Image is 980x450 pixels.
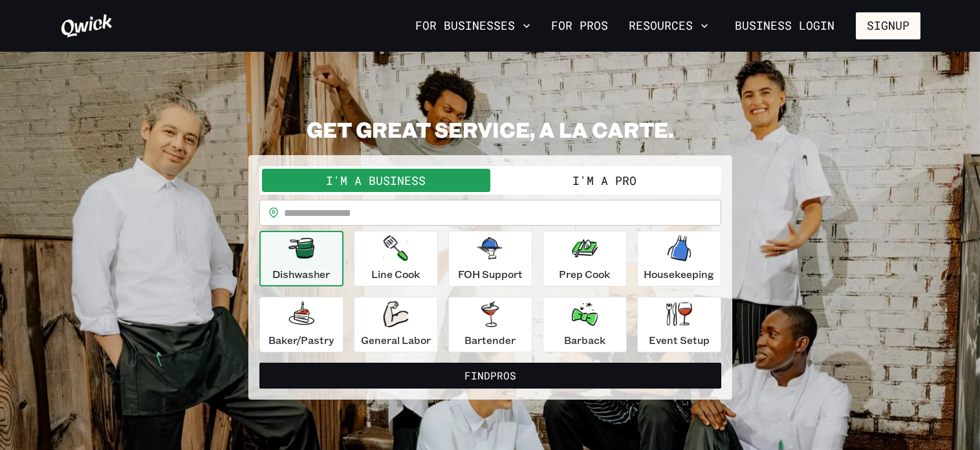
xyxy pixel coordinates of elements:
[272,266,330,282] p: Dishwasher
[458,266,523,282] p: FOH Support
[259,363,721,389] button: FindPros
[637,297,721,352] button: Event Setup
[410,15,536,37] button: For Businesses
[649,332,710,348] p: Event Setup
[354,231,438,286] button: Line Cook
[354,297,438,352] button: General Labor
[371,266,420,282] p: Line Cook
[564,332,605,348] p: Barback
[559,266,610,282] p: Prep Cook
[464,332,516,348] p: Bartender
[724,12,845,39] a: Business Login
[856,12,920,39] button: Signup
[490,169,719,192] button: I'm a Pro
[448,231,532,286] button: FOH Support
[361,332,431,348] p: General Labor
[248,116,732,142] h2: GET GREAT SERVICE, A LA CARTE.
[448,297,532,352] button: Bartender
[262,169,490,192] button: I'm a Business
[637,231,721,286] button: Housekeeping
[259,297,343,352] button: Baker/Pastry
[543,297,627,352] button: Barback
[268,332,334,348] p: Baker/Pastry
[259,231,343,286] button: Dishwasher
[543,231,627,286] button: Prep Cook
[624,15,713,37] button: Resources
[644,266,714,282] p: Housekeeping
[546,15,613,37] a: For Pros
